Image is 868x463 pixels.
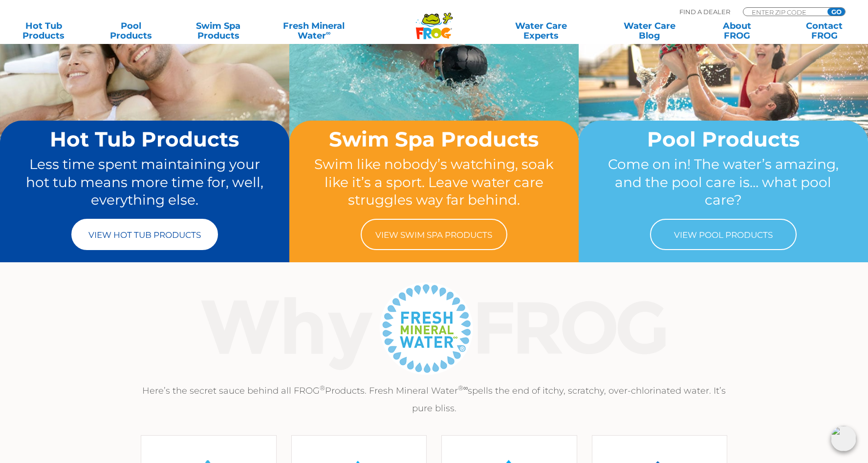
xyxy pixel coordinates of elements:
[486,21,597,41] a: Water CareExperts
[10,21,78,41] a: Hot TubProducts
[703,21,771,41] a: AboutFROG
[597,155,849,209] p: Come on in! The water’s amazing, and the pool care is… what pool care?
[751,8,817,16] input: Zip Code Form
[790,21,858,41] a: ContactFROG
[308,128,560,150] h2: Swim Spa Products
[133,382,735,417] p: Here’s the secret sauce behind all FROG Products. Fresh Mineral Water spells the end of itchy, sc...
[361,219,507,250] a: View Swim Spa Products
[326,29,331,37] sup: ∞
[827,8,845,16] input: GO
[71,219,218,250] a: View Hot Tub Products
[650,219,797,250] a: View Pool Products
[616,21,684,41] a: Water CareBlog
[97,21,165,41] a: PoolProducts
[19,128,271,150] h2: Hot Tub Products
[182,279,687,377] img: Why Frog
[308,155,560,209] p: Swim like nobody’s watching, soak like it’s a sport. Leave water care struggles way far behind.
[184,21,252,41] a: Swim SpaProducts
[831,426,856,451] img: openIcon
[597,128,849,150] h2: Pool Products
[458,384,468,392] sup: ®∞
[320,384,325,392] sup: ®
[19,155,271,209] p: Less time spent maintaining your hot tub means more time for, well, everything else.
[272,21,357,41] a: Fresh MineralWater∞
[679,7,730,16] p: Find A Dealer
